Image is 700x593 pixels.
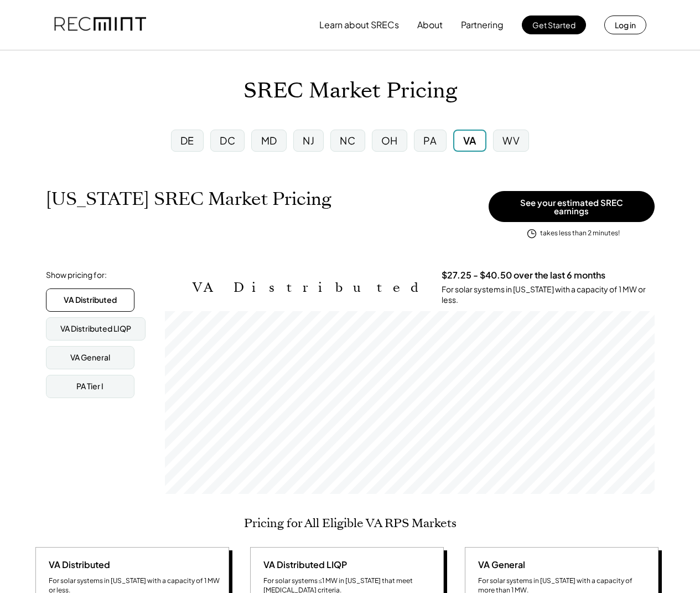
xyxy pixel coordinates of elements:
h1: SREC Market Pricing [243,78,457,104]
div: VA Distributed LIQP [259,559,347,571]
div: takes less than 2 minutes! [540,229,620,238]
div: PA Tier I [76,381,103,392]
div: Show pricing for: [46,270,107,281]
div: For solar systems in [US_STATE] with a capacity of 1 MW or less. [442,284,655,306]
button: Get Started [522,16,586,34]
div: MD [261,133,277,147]
img: recmint-logotype%403x.png [54,6,146,44]
button: See your estimated SREC earnings [489,191,655,222]
div: VA [463,133,476,147]
div: VA Distributed [64,295,117,306]
div: VA Distributed LIQP [60,323,131,334]
div: VA Distributed [44,559,110,571]
div: NC [340,133,355,147]
button: Log in [604,16,646,34]
div: NJ [303,133,314,147]
div: DC [220,133,235,147]
h3: $27.25 - $40.50 over the last 6 months [442,270,605,281]
h2: VA Distributed [193,280,425,296]
button: Partnering [461,14,504,36]
button: Learn about SRECs [319,14,399,36]
button: About [417,14,443,36]
div: VA General [70,352,110,363]
h1: [US_STATE] SREC Market Pricing [46,188,331,210]
div: OH [381,133,398,147]
div: WV [502,133,520,147]
div: DE [180,133,194,147]
div: PA [423,133,437,147]
div: VA General [474,559,525,571]
h2: Pricing for All Eligible VA RPS Markets [244,516,457,530]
